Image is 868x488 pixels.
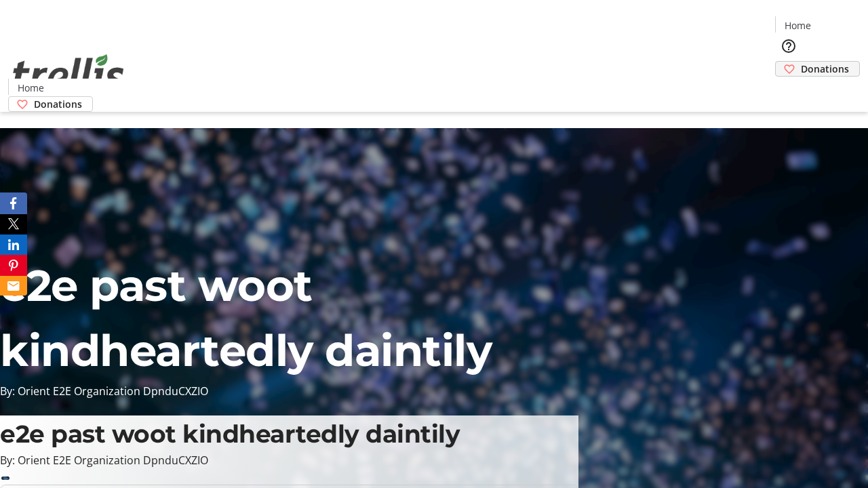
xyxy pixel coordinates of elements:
a: Donations [775,61,860,77]
span: Home [18,81,44,95]
span: Home [785,18,811,33]
span: Donations [801,62,849,76]
button: Cart [775,77,802,104]
img: Orient E2E Organization DpnduCXZIO's Logo [8,39,129,107]
a: Donations [8,96,93,112]
span: Donations [34,97,82,111]
a: Home [776,18,819,33]
button: Help [775,33,802,60]
a: Home [9,81,52,95]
